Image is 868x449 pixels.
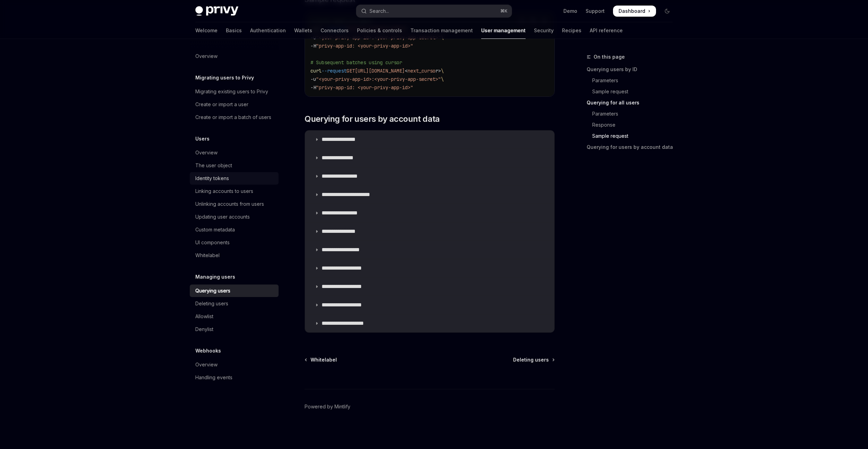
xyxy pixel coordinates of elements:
a: Overview [190,146,279,159]
img: dark logo [195,6,238,16]
a: API reference [590,22,623,39]
h5: Migrating users to Privy [195,74,254,82]
a: Querying for users by account data [587,142,678,153]
a: Querying for all users [587,97,678,108]
span: Dashboard [619,8,645,15]
div: Custom metadata [195,226,235,234]
span: Deleting users [513,356,549,363]
a: Support [586,8,605,15]
span: -H [310,84,316,91]
span: Whitelabel [310,356,337,363]
a: User management [481,22,526,39]
div: Overview [195,52,218,60]
a: Overview [190,50,279,62]
a: Powered by Mintlify [305,403,350,410]
div: Overview [195,149,218,157]
div: Deleting users [195,299,228,308]
span: Querying for users by account data [305,113,440,125]
div: Linking accounts to users [195,187,253,195]
div: Unlinking accounts from users [195,200,264,208]
a: Sample request [587,86,678,97]
div: Updating user accounts [195,213,250,221]
div: Querying users [195,287,230,295]
div: Create or import a batch of users [195,113,271,121]
span: -u [310,76,316,82]
span: -H [310,43,316,49]
div: Search... [369,7,389,15]
div: Allowlist [195,312,213,321]
h5: Users [195,135,210,143]
span: \ [441,68,444,74]
a: Updating user accounts [190,211,279,223]
div: Identity tokens [195,174,229,183]
div: Overview [195,361,218,369]
div: Migrating existing users to Privy [195,87,268,96]
a: The user object [190,159,279,172]
a: Create or import a batch of users [190,111,279,124]
a: Handling events [190,371,279,384]
span: < [405,68,408,74]
a: UI components [190,236,279,249]
div: Denylist [195,325,213,333]
span: "privy-app-id: <your-privy-app-id>" [316,84,413,91]
div: UI components [195,238,230,247]
div: Whitelabel [195,251,220,260]
div: The user object [195,161,232,170]
span: On this page [594,53,625,61]
a: Recipes [562,22,581,39]
h5: Managing users [195,273,235,281]
a: Whitelabel [305,356,337,363]
button: Toggle dark mode [662,6,673,17]
span: "<your-privy-app-id>:<your-privy-app-secret>" [316,76,441,82]
a: Dashboard [613,6,656,17]
a: Response [587,119,678,130]
a: Deleting users [190,297,279,310]
span: r [435,68,438,74]
a: Security [534,22,554,39]
a: Basics [226,22,242,39]
a: Wallets [294,22,312,39]
button: Open search [356,5,512,17]
span: curl [310,68,322,74]
a: Transaction management [410,22,473,39]
span: [URL][DOMAIN_NAME] [355,68,405,74]
a: Denylist [190,323,279,336]
a: Linking accounts to users [190,185,279,197]
a: Unlinking accounts from users [190,198,279,210]
span: # Subsequent batches using cursor [310,59,402,66]
a: Policies & controls [357,22,402,39]
a: Querying users by ID [587,64,678,75]
span: "privy-app-id: <your-privy-app-id>" [316,43,413,49]
span: --request [322,68,347,74]
a: Authentication [250,22,286,39]
a: Sample request [587,130,678,142]
a: Deleting users [513,356,554,363]
a: Whitelabel [190,249,279,262]
span: \ [441,76,444,82]
span: > [438,68,441,74]
a: Identity tokens [190,172,279,185]
a: Welcome [195,22,218,39]
span: ⌘ K [500,8,508,14]
a: Custom metadata [190,223,279,236]
a: Allowlist [190,310,279,323]
a: Create or import a user [190,98,279,111]
a: Parameters [587,75,678,86]
a: Migrating existing users to Privy [190,85,279,98]
a: Parameters [587,108,678,119]
span: GET [347,68,355,74]
h5: Webhooks [195,347,221,355]
a: Overview [190,358,279,371]
a: Querying users [190,285,279,297]
div: Create or import a user [195,100,248,109]
a: Demo [563,8,577,15]
div: Handling events [195,373,232,382]
span: next_curso [408,68,435,74]
a: Connectors [321,22,349,39]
